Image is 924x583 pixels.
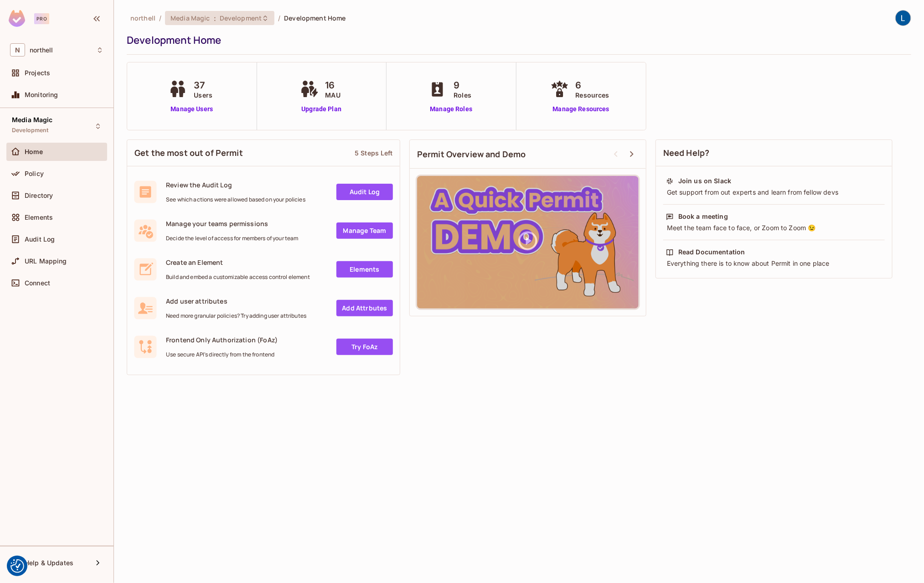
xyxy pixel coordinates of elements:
[166,235,299,242] span: Decide the level of access for members of your team
[34,13,49,24] div: Pro
[134,147,243,159] span: Get the most out of Permit
[325,90,341,100] span: MAU
[166,351,278,358] span: Use secure API's directly from the frontend
[548,104,614,114] a: Manage Resources
[166,335,278,344] span: Frontend Only Authorization (FoAz)
[25,214,53,221] span: Elements
[426,104,476,114] a: Manage Roles
[678,176,731,186] div: Join us on Slack
[194,90,212,100] span: Users
[170,14,210,22] span: Media Magic
[663,147,710,159] span: Need Help?
[454,78,471,92] span: 9
[336,222,393,239] a: Manage Team
[666,188,882,197] div: Get support from out experts and learn from fellow devs
[25,91,58,98] span: Monitoring
[166,312,306,320] span: Need more granular policies? Try adding user attributes
[220,14,262,22] span: Development
[166,297,306,305] span: Add user attributes
[130,14,155,22] span: the active workspace
[336,261,393,278] a: Elements
[678,212,728,221] div: Book a meeting
[417,149,526,160] span: Permit Overview and Demo
[576,90,609,100] span: Resources
[166,273,310,281] span: Build and embed a customizable access control element
[25,258,67,265] span: URL Mapping
[166,258,310,267] span: Create an Element
[336,300,393,316] a: Add Attrbutes
[30,46,53,54] span: Workspace: northell
[25,279,50,287] span: Connect
[25,69,50,77] span: Projects
[166,196,305,203] span: See which actions were allowed based on your policies
[25,170,44,177] span: Policy
[10,559,24,573] button: Consent Preferences
[166,104,217,114] a: Manage Users
[10,43,25,57] span: N
[127,33,907,47] div: Development Home
[12,127,49,134] span: Development
[336,339,393,355] a: Try FoAz
[25,236,55,243] span: Audit Log
[25,192,53,199] span: Directory
[666,223,882,232] div: Meet the team face to face, or Zoom to Zoom 😉
[194,78,212,92] span: 37
[896,10,911,26] img: Lorraine Bigmore
[25,148,43,155] span: Home
[325,78,341,92] span: 16
[666,259,882,268] div: Everything there is to know about Permit in one place
[159,14,161,22] li: /
[454,90,471,100] span: Roles
[166,181,305,189] span: Review the Audit Log
[355,149,392,157] div: 5 Steps Left
[298,104,345,114] a: Upgrade Plan
[278,14,280,22] li: /
[213,15,217,22] span: :
[10,559,24,573] img: Revisit consent button
[166,219,299,228] span: Manage your teams permissions
[12,116,53,124] span: Media Magic
[336,184,393,200] a: Audit Log
[9,10,25,27] img: SReyMgAAAABJRU5ErkJggg==
[284,14,346,22] span: Development Home
[25,559,73,567] span: Help & Updates
[576,78,609,92] span: 6
[678,248,745,257] div: Read Documentation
